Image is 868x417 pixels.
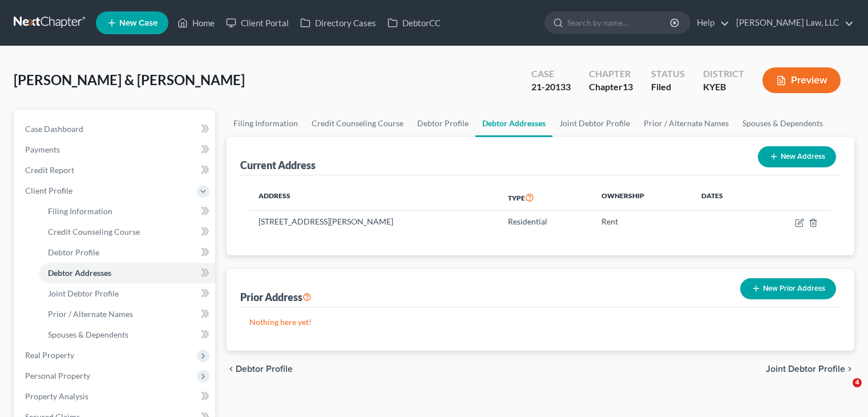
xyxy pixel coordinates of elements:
[227,364,236,374] i: chevron_left
[16,119,215,139] a: Case Dashboard
[48,206,112,216] span: Filing Information
[623,81,633,92] span: 13
[692,185,757,211] th: Dates
[589,67,633,81] div: Chapter
[762,67,841,93] button: Preview
[16,386,215,407] a: Property Analysis
[703,67,744,81] div: District
[240,290,312,304] div: Prior Address
[39,324,215,345] a: Spouses & Dependents
[410,110,475,137] a: Debtor Profile
[766,364,854,374] button: Joint Debtor Profile chevron_right
[48,247,99,257] span: Debtor Profile
[227,364,293,374] button: chevron_left Debtor Profile
[691,13,729,33] a: Help
[48,330,128,339] span: Spouses & Dependents
[220,13,294,33] a: Client Portal
[567,12,672,33] input: Search by name...
[39,222,215,242] a: Credit Counseling Course
[651,81,685,94] div: Filed
[592,185,692,211] th: Ownership
[736,110,830,137] a: Spouses & Dependents
[236,364,293,374] span: Debtor Profile
[758,146,836,167] button: New Address
[48,309,133,319] span: Prior / Alternate Names
[829,378,857,406] iframe: Intercom live chat
[592,211,692,232] td: Rent
[382,13,446,33] a: DebtorCC
[845,364,854,374] i: chevron_right
[25,371,90,380] span: Personal Property
[25,145,60,154] span: Payments
[740,278,836,299] button: New Prior Address
[499,185,593,211] th: Type
[172,13,220,33] a: Home
[240,158,316,172] div: Current Address
[552,110,637,137] a: Joint Debtor Profile
[730,13,854,33] a: [PERSON_NAME] Law, LLC
[531,67,571,81] div: Case
[25,350,74,360] span: Real Property
[39,242,215,263] a: Debtor Profile
[25,124,83,134] span: Case Dashboard
[14,71,245,88] span: [PERSON_NAME] & [PERSON_NAME]
[39,304,215,324] a: Prior / Alternate Names
[25,186,72,195] span: Client Profile
[39,263,215,283] a: Debtor Addresses
[589,81,633,94] div: Chapter
[853,378,862,387] span: 4
[25,391,88,401] span: Property Analysis
[16,139,215,160] a: Payments
[249,185,499,211] th: Address
[499,211,593,232] td: Residential
[25,165,74,175] span: Credit Report
[766,364,845,374] span: Joint Debtor Profile
[294,13,382,33] a: Directory Cases
[305,110,410,137] a: Credit Counseling Course
[227,110,305,137] a: Filing Information
[48,288,119,298] span: Joint Debtor Profile
[16,160,215,181] a: Credit Report
[249,211,499,232] td: [STREET_ADDRESS][PERSON_NAME]
[703,81,744,94] div: KYEB
[48,227,140,236] span: Credit Counseling Course
[119,19,158,27] span: New Case
[651,67,685,81] div: Status
[48,268,111,278] span: Debtor Addresses
[249,316,831,328] p: Nothing here yet!
[39,283,215,304] a: Joint Debtor Profile
[475,110,552,137] a: Debtor Addresses
[39,201,215,222] a: Filing Information
[637,110,736,137] a: Prior / Alternate Names
[531,81,571,94] div: 21-20133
